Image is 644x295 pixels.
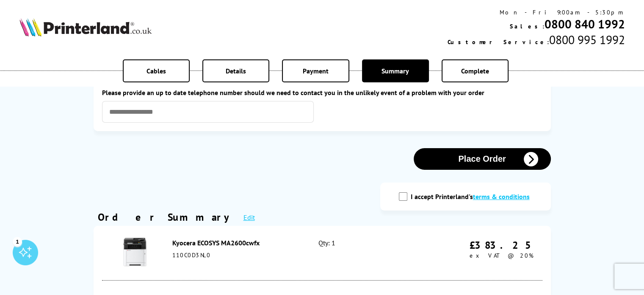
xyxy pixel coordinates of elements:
a: modal_tc [473,192,530,201]
span: ex VAT @ 20% [470,252,533,259]
label: I accept Printerland's [411,192,534,201]
div: Kyocera ECOSYS MA2600cwfx [172,239,300,247]
img: Printerland Logo [19,18,152,37]
div: £383.25 [470,239,538,252]
span: Cables [146,67,166,75]
div: Mon - Fri 9:00am - 5:30pm [447,8,625,16]
div: Qty: 1 [318,239,406,267]
span: Payment [303,67,329,75]
button: Place Order [414,148,551,170]
span: Details [226,67,246,75]
span: Customer Service: [447,38,549,46]
a: Edit [243,213,255,222]
img: Kyocera ECOSYS MA2600cwfx [120,237,150,267]
div: Order Summary [98,211,235,224]
span: Complete [461,67,489,75]
label: Please provide an up to date telephone number should we need to contact you in the unlikely event... [102,88,542,97]
div: 110C0D3NL0 [172,251,300,259]
div: 1 [13,237,22,246]
span: 0800 995 1992 [549,32,625,48]
span: Sales: [509,22,544,30]
span: Summary [381,67,409,75]
a: 0800 840 1992 [544,16,625,32]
